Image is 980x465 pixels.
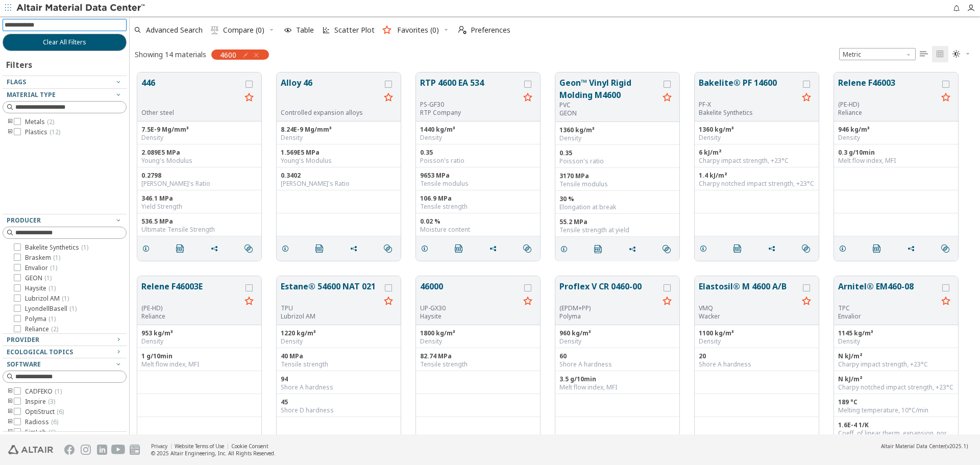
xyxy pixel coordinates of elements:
button: Producer [3,214,127,227]
button: Material Type [3,89,127,101]
button: Estane® 54600 NAT 021 [281,280,380,304]
div: grid [130,65,980,434]
button: Share [902,238,924,259]
div: Density [141,134,257,142]
p: Wacker [699,312,798,321]
i:  [936,50,944,58]
div: Melt flow index, MFI [838,157,954,165]
button: Details [834,238,855,259]
span: Flags [7,78,26,86]
div: 2.089E5 MPa [141,149,257,157]
div: 1.569E5 MPa [281,149,397,157]
div: Density [559,337,675,346]
button: Favorite [380,293,397,310]
div: 946 kg/m³ [838,126,954,134]
div: 3.5 g/10min [559,375,675,383]
p: Polyma [559,312,659,321]
div: Density [420,134,536,142]
button: Favorite [241,293,257,310]
button: Favorite [241,90,257,106]
button: Clear All Filters [3,34,127,51]
div: (EPDM+PP) [559,304,659,312]
span: OptiStruct [25,408,64,416]
a: Privacy [151,443,167,450]
button: PDF Download [171,238,193,259]
div: 1 g/10min [141,352,257,360]
span: Envalior [25,264,57,272]
button: Similar search [658,239,679,259]
span: ( 6 ) [57,407,64,416]
div: Melt flow index, MFI [559,383,675,391]
button: Flags [3,76,127,88]
div: Charpy impact strength, +23°C [699,157,815,165]
div: Density [699,134,815,142]
button: Favorite [798,90,815,106]
div: 0.35 [559,149,675,157]
div: UP-GX30 [420,304,520,312]
div: Young's Modulus [141,157,257,165]
button: Favorite [938,90,954,106]
button: Share [345,238,366,259]
div: Shore A hardness [699,360,815,369]
button: Tile View [932,46,948,62]
i: toogle group [7,128,14,136]
button: Alloy 46 [281,77,380,109]
span: Plastics [25,128,60,136]
div: 1.6E-4 1/K [838,421,954,429]
div: 3170 MPa [559,172,675,180]
span: ( 1 ) [69,304,77,313]
button: Favorite [380,90,397,106]
i:  [952,50,961,58]
span: Haysite [25,284,56,292]
div: Shore A hardness [281,383,397,391]
span: Software [7,360,41,369]
div: 536.5 MPa [141,217,257,226]
div: PF-X [699,101,798,109]
span: Preferences [471,27,510,34]
p: GEON [559,109,659,117]
div: Tensile strength [420,360,536,369]
span: ( 1 ) [50,263,57,272]
div: Controlled expansion alloys [281,109,380,117]
div: 6 kJ/m² [699,149,815,157]
span: Compare (0) [223,27,264,34]
button: Similar search [379,238,401,259]
button: Software [3,358,127,371]
span: Clear All Filters [43,38,86,46]
button: Proflex V CR 0460-00 [559,280,659,304]
p: RTP Company [420,109,520,117]
div: Unit System [839,48,916,60]
i:  [455,244,463,253]
i:  [211,26,219,34]
div: 106.9 MPa [420,194,536,203]
span: ( 1 ) [44,274,52,282]
button: Share [763,238,785,259]
button: Table View [916,46,932,62]
button: Provider [3,334,127,346]
span: Radioss [25,418,58,426]
p: Reliance [141,312,241,321]
span: Producer [7,216,41,225]
button: Favorite [520,293,536,310]
button: Details [695,238,716,259]
div: PVC [559,101,659,109]
i:  [663,245,671,253]
i: toogle group [7,418,14,426]
span: ( 12 ) [50,128,60,136]
button: Theme [948,46,975,62]
div: 1220 kg/m³ [281,329,397,337]
span: ( 1 ) [48,284,56,292]
span: ( 1 ) [62,294,69,303]
div: Elongation at break [559,203,675,211]
div: Young's Modulus [281,157,397,165]
button: Geon™ Vinyl Rigid Molding M4600 [559,77,659,101]
div: Density [838,337,954,346]
i:  [384,244,392,253]
span: Metric [839,48,916,60]
span: ( 1 ) [81,243,88,252]
div: Filters [3,51,37,76]
button: PDF Download [590,239,611,259]
button: Arnitel® EM460-08 [838,280,938,304]
span: CADFEKO [25,387,62,396]
button: Ecological Topics [3,346,127,358]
